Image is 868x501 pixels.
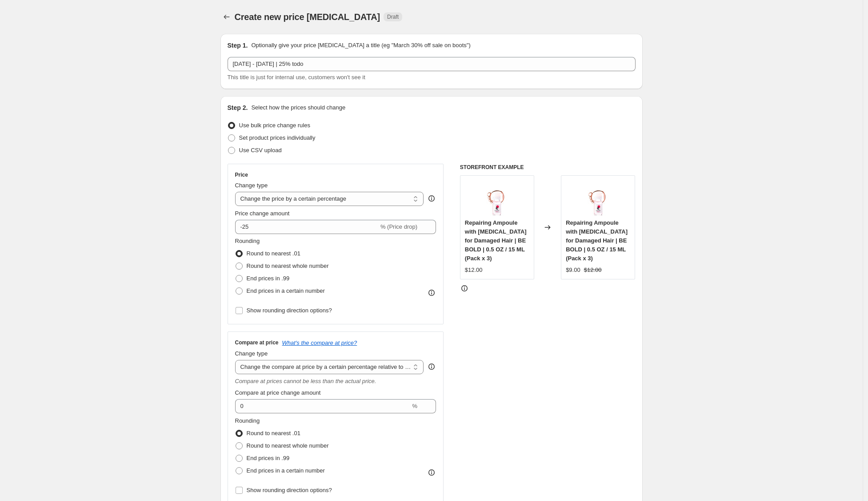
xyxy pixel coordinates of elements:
span: % [412,403,417,409]
div: help [427,362,436,371]
span: Round to nearest whole number [247,263,329,269]
input: 20 [235,399,411,413]
h3: Price [235,171,248,178]
span: Change type [235,350,268,357]
span: Compare at price change amount [235,389,321,396]
div: help [427,194,436,203]
button: Price change jobs [220,11,233,23]
button: What's the compare at price? [282,339,357,346]
span: Rounding [235,417,260,424]
span: Repairing Ampoule with [MEDICAL_DATA] for Damaged Hair | BE BOLD | 0.5 OZ / 15 ML (Pack x 3) [465,219,527,262]
span: Price change amount [235,210,290,217]
h3: Compare at price [235,339,279,346]
span: Show rounding direction options? [247,487,332,493]
span: % (Price drop) [380,223,417,230]
span: Create new price [MEDICAL_DATA] [235,12,380,22]
div: $12.00 [465,266,483,275]
span: Draft [387,13,399,20]
span: End prices in a certain number [247,467,325,474]
span: Round to nearest .01 [247,250,300,257]
h2: Step 1. [228,41,248,50]
span: Round to nearest .01 [247,430,300,436]
i: Compare at prices cannot be less than the actual price. [235,378,376,384]
span: Change type [235,182,268,189]
input: 30% off holiday sale [228,57,636,71]
p: Optionally give your price [MEDICAL_DATA] a title (eg "March 30% off sale on boots") [251,41,470,50]
input: -15 [235,220,379,234]
span: Show rounding direction options? [247,307,332,314]
span: Round to nearest whole number [247,442,329,449]
strike: $12.00 [584,266,602,275]
h2: Step 2. [228,103,248,112]
img: BB_amp_1_80x.jpg [580,180,616,216]
span: Repairing Ampoule with [MEDICAL_DATA] for Damaged Hair | BE BOLD | 0.5 OZ / 15 ML (Pack x 3) [566,219,628,262]
span: This title is just for internal use, customers won't see it [228,74,365,81]
span: End prices in a certain number [247,287,325,294]
span: End prices in .99 [247,455,290,461]
span: Set product prices individually [239,134,316,141]
p: Select how the prices should change [251,103,345,112]
div: $9.00 [566,266,580,275]
span: Rounding [235,238,260,244]
span: Use CSV upload [239,147,282,154]
span: End prices in .99 [247,275,290,282]
img: BB_amp_1_80x.jpg [479,180,515,216]
span: Use bulk price change rules [239,122,310,129]
h6: STOREFRONT EXAMPLE [460,164,636,171]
